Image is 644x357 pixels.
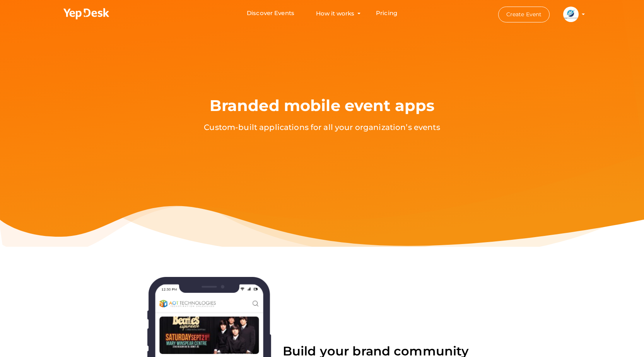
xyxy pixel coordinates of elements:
[13,121,631,157] div: Custom-built applications for all your organization’s events
[376,6,397,20] a: Pricing
[498,7,550,22] button: Create Event
[314,6,357,20] button: How it works
[247,6,294,20] a: Discover Events
[563,7,579,22] img: HGWSC8DO_small.jpeg
[13,90,631,121] div: Branded mobile event apps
